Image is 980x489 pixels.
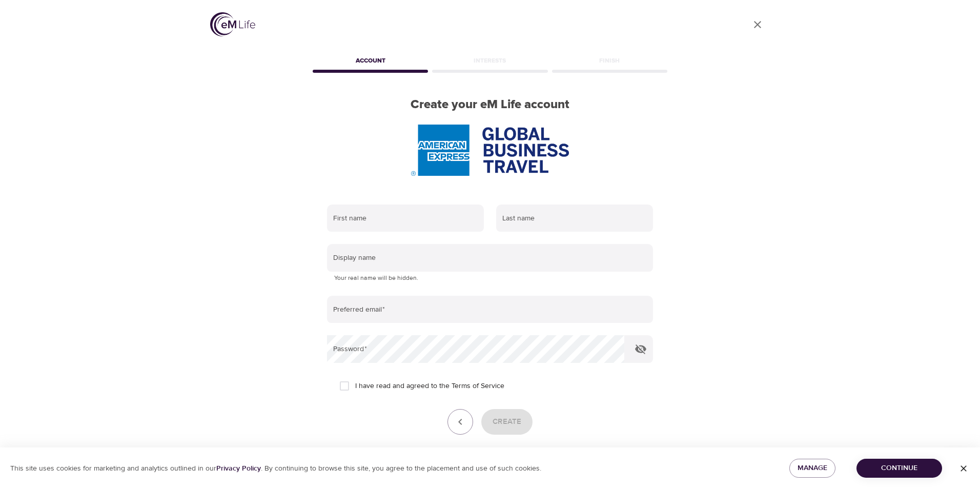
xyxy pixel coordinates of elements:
[865,462,934,475] span: Continue
[411,125,569,176] img: AmEx%20GBT%20logo.png
[334,273,646,283] p: Your real name will be hidden.
[745,12,770,37] a: close
[216,464,261,473] a: Privacy Policy
[798,462,827,475] span: Manage
[355,381,504,392] span: I have read and agreed to the
[452,381,504,392] a: Terms of Service
[210,12,255,36] img: logo
[856,459,942,478] button: Continue
[311,97,669,112] h2: Create your eM Life account
[789,459,835,478] button: Manage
